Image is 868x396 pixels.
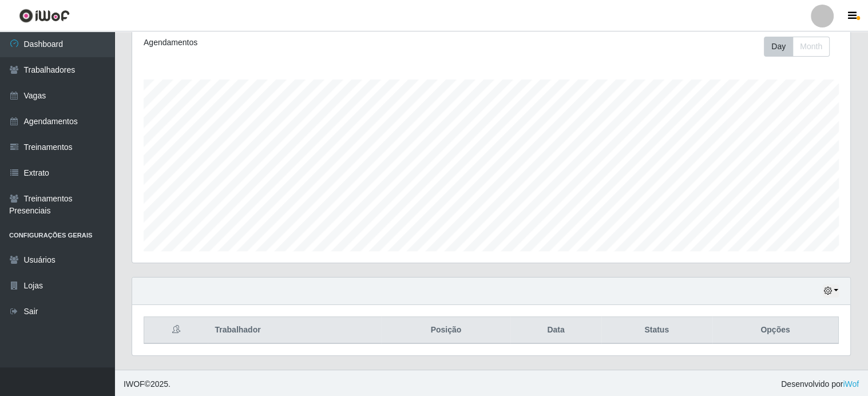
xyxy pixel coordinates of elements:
a: iWof [843,379,859,389]
th: Status [601,317,712,344]
th: Opções [712,317,839,344]
span: © 2025 . [124,378,171,390]
div: First group [764,37,830,57]
span: Desenvolvido por [781,378,859,390]
div: Agendamentos [144,37,423,49]
th: Trabalhador [208,317,381,344]
th: Posição [381,317,510,344]
img: CoreUI Logo [19,9,70,23]
span: IWOF [124,379,145,389]
button: Month [792,37,830,57]
button: Day [764,37,793,57]
th: Data [510,317,601,344]
div: Toolbar with button groups [764,37,839,57]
